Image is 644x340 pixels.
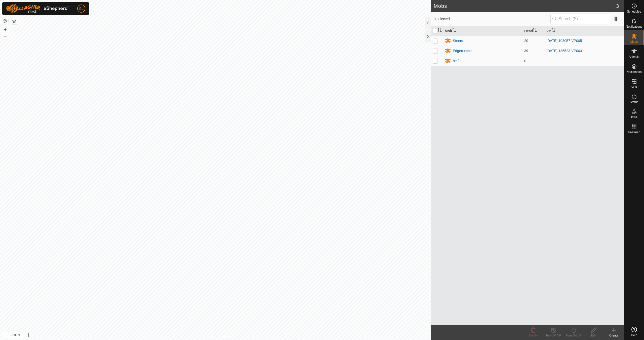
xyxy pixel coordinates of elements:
a: Privacy Policy [195,333,214,338]
span: Delete [529,334,538,337]
button: + [2,26,8,32]
th: Head [522,26,544,36]
button: – [2,33,8,39]
span: Schedules [627,10,641,13]
span: Status [630,101,638,104]
span: Help [631,334,637,337]
div: Edgecumbe [453,48,472,54]
span: Mobs [630,40,638,43]
h2: Mobs [434,3,616,9]
span: 20 [524,39,528,43]
button: Map Layers [11,18,17,24]
input: Search (S) [550,14,611,24]
span: 0 [524,59,526,63]
div: Steers [453,38,463,44]
span: GL [79,6,84,11]
a: [DATE] 185523-VP003 [546,49,582,53]
span: 3 [616,2,619,10]
span: Animals [629,55,639,58]
div: Turn Off VP [543,333,563,338]
div: Turn On VP [563,333,584,338]
button: Reset Map [2,18,8,24]
span: 0 selected [434,16,550,22]
a: Contact Us [220,333,235,338]
p-sorticon: Activate to sort [452,29,456,33]
span: Notifications [626,25,642,28]
a: [DATE] 103057-VP005 [546,39,582,43]
span: 39 [524,49,528,53]
p-sorticon: Activate to sort [551,29,555,33]
p-sorticon: Activate to sort [438,29,442,33]
p-sorticon: Activate to sort [533,29,537,33]
div: Create [604,333,624,338]
span: VPs [631,86,637,89]
th: VP [544,26,624,36]
div: heifers [453,58,463,64]
span: Infra [631,116,637,119]
span: Heatmap [628,131,640,134]
img: Gallagher Logo [6,4,69,13]
td: - [544,56,624,66]
span: Neckbands [626,70,641,73]
div: Edit [584,333,604,338]
a: Help [624,325,644,339]
th: Mob [443,26,522,36]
